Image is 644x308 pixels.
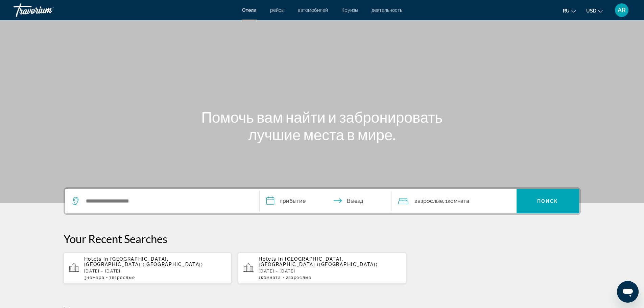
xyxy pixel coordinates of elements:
span: , 1 [443,196,469,206]
a: Круизы [341,7,358,13]
span: Комната [261,275,281,280]
span: Hotels in [259,256,283,262]
p: Your Recent Searches [64,232,581,245]
iframe: Кнопка запуска окна обмена сообщениями [617,281,639,303]
button: Hotels in [GEOGRAPHIC_DATA], [GEOGRAPHIC_DATA] ([GEOGRAPHIC_DATA])[DATE] - [DATE]3номера7Взрослые [64,252,232,284]
span: Комната [448,198,469,204]
span: Взрослые [288,275,311,280]
button: Hotels in [GEOGRAPHIC_DATA], [GEOGRAPHIC_DATA] ([GEOGRAPHIC_DATA])[DATE] - [DATE]1Комната2Взрослые [238,252,406,284]
span: Hotels in [84,256,109,262]
button: User Menu [613,3,630,17]
a: Отели [242,7,257,13]
a: Travorium [14,1,81,19]
h1: Помочь вам найти и забронировать лучшие места в мире. [195,108,449,143]
button: Поиск [517,189,579,213]
span: номера [87,275,104,280]
span: ru [563,8,570,14]
p: [DATE] - [DATE] [259,269,401,274]
span: 1 [259,275,281,280]
span: [GEOGRAPHIC_DATA], [GEOGRAPHIC_DATA] ([GEOGRAPHIC_DATA]) [259,256,378,267]
button: Travelers: 2 adults, 0 children [391,189,517,213]
a: автомобилей [298,7,328,13]
span: Взрослые [418,198,443,204]
span: USD [586,8,596,14]
span: AR [618,7,626,14]
span: 2 [414,196,443,206]
button: Change currency [586,6,603,16]
button: Check in and out dates [260,189,391,213]
span: 3 [84,275,105,280]
span: Поиск [537,198,558,204]
p: [DATE] - [DATE] [84,269,226,274]
span: Взрослые [112,275,135,280]
button: Change language [563,6,576,16]
a: деятельность [372,7,402,13]
div: Search widget [65,189,579,213]
span: 7 [109,275,135,280]
a: рейсы [270,7,284,13]
span: [GEOGRAPHIC_DATA], [GEOGRAPHIC_DATA] ([GEOGRAPHIC_DATA]) [84,256,203,267]
span: 2 [286,275,312,280]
